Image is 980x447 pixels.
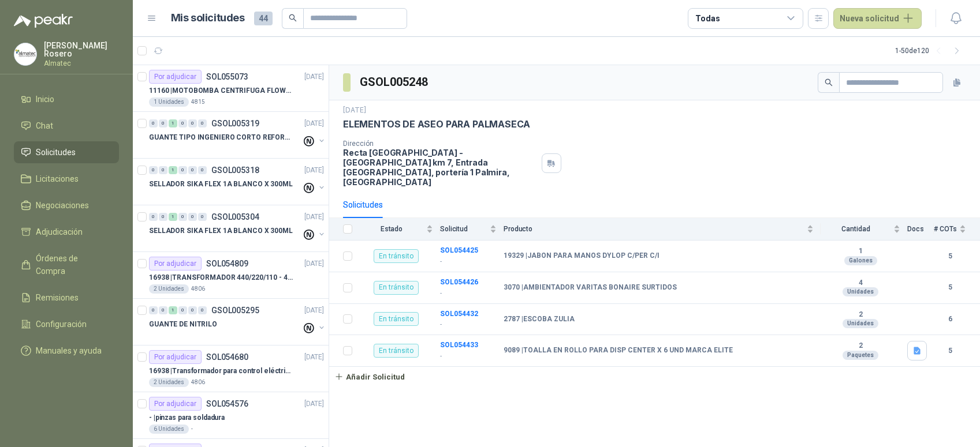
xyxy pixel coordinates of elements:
p: 16938 | TRANSFORMADOR 440/220/110 - 45O VA [149,272,293,283]
div: Solicitudes [343,198,383,211]
b: 2 [821,341,900,351]
b: 1 [821,247,900,256]
b: 2 [821,310,900,320]
p: [DATE] [304,72,324,82]
p: 4815 [191,97,205,107]
a: 0 0 1 0 0 0 GSOL005318[DATE] SELLADOR SIKA FLEX 1A BLANCO X 300ML [149,163,326,200]
a: Añadir Solicitud [329,367,980,386]
div: 0 [149,119,158,127]
p: - [440,319,497,330]
p: [DATE] [304,258,324,269]
span: Licitaciones [36,172,79,185]
b: 4 [821,279,900,288]
span: search [825,78,833,87]
div: 6 Unidades [149,425,189,434]
div: Por adjudicar [149,70,202,84]
a: Solicitudes [14,141,119,163]
div: 1 [169,213,177,221]
span: Producto [504,225,804,233]
p: [DATE] [304,212,324,223]
a: Configuración [14,313,119,335]
div: Unidades [843,287,878,296]
p: GUANTE TIPO INGENIERO CORTO REFORZADO [149,132,293,143]
a: 0 0 1 0 0 0 GSOL005295[DATE] GUANTE DE NITRILO [149,303,326,340]
span: Chat [36,119,53,132]
div: Paquetes [843,351,878,360]
p: 16938 | Transformador para control eléctrico 440/220/110 - 45O VA. [149,366,293,377]
p: Dirección [343,140,537,148]
p: [DATE] [304,165,324,176]
h3: GSOL005248 [360,73,430,91]
div: 0 [159,166,167,174]
b: 9089 | TOALLA EN ROLLO PARA DISP CENTER X 6 UND MARCA ELITE [504,346,733,355]
b: 5 [934,282,966,293]
a: Por adjudicarSOL055073[DATE] 11160 |MOTOBOMBA CENTRIFUGA FLOWPRESS 1.5HP-2201 Unidades4815 [133,65,329,112]
th: Docs [907,218,934,241]
div: Galones [844,256,877,265]
span: Remisiones [36,291,79,304]
p: - [440,351,497,362]
div: Por adjudicar [149,350,202,364]
div: 0 [198,119,207,127]
span: search [289,14,297,22]
a: Órdenes de Compra [14,247,119,282]
a: Licitaciones [14,168,119,190]
p: Almatec [44,60,119,67]
div: En tránsito [374,281,419,295]
p: - [440,256,497,267]
div: 0 [188,306,197,314]
a: Manuales y ayuda [14,340,119,362]
div: Todas [695,12,720,25]
div: 0 [159,306,167,314]
b: 3070 | AMBIENTADOR VARITAS BONAIRE SURTIDOS [504,283,677,292]
p: SOL054809 [206,260,248,268]
p: SOL054576 [206,400,248,408]
b: 2787 | ESCOBA ZULIA [504,315,575,324]
span: Estado [359,225,424,233]
p: - | pinzas para soldadura [149,412,225,423]
p: [DATE] [304,118,324,129]
a: SOL054432 [440,310,478,318]
div: 1 [169,119,177,127]
div: 0 [159,213,167,221]
p: Recta [GEOGRAPHIC_DATA] - [GEOGRAPHIC_DATA] km 7, Entrada [GEOGRAPHIC_DATA], portería 1 Palmira ,... [343,148,537,187]
span: Manuales y ayuda [36,344,102,357]
div: 1 Unidades [149,97,189,107]
th: Cantidad [821,218,907,241]
th: Producto [504,218,821,241]
div: 0 [198,166,207,174]
th: Estado [359,218,440,241]
th: Solicitud [440,218,504,241]
p: ELEMENTOS DE ASEO PARA PALMASECA [343,118,530,130]
a: Por adjudicarSOL054809[DATE] 16938 |TRANSFORMADOR 440/220/110 - 45O VA2 Unidades4806 [133,252,329,299]
div: Unidades [843,319,878,328]
div: En tránsito [374,249,419,263]
p: 11160 | MOTOBOMBA CENTRIFUGA FLOWPRESS 1.5HP-220 [149,85,293,96]
span: # COTs [934,225,957,233]
p: 4806 [191,378,205,387]
b: 5 [934,345,966,356]
img: Logo peakr [14,14,73,28]
b: SOL054426 [440,278,478,286]
span: Adjudicación [36,226,83,238]
a: 0 0 1 0 0 0 GSOL005304[DATE] SELLADOR SIKA FLEX 1A BLANCO X 300ML [149,210,326,247]
div: 0 [198,213,207,221]
p: [DATE] [304,399,324,410]
a: Por adjudicarSOL054680[DATE] 16938 |Transformador para control eléctrico 440/220/110 - 45O VA.2 U... [133,345,329,392]
span: Cantidad [821,225,891,233]
p: SELLADOR SIKA FLEX 1A BLANCO X 300ML [149,179,293,190]
div: 0 [178,119,187,127]
a: Remisiones [14,287,119,309]
a: Adjudicación [14,221,119,243]
div: 0 [188,119,197,127]
div: En tránsito [374,344,419,358]
p: SOL054680 [206,353,248,361]
div: 2 Unidades [149,378,189,387]
b: SOL054425 [440,246,478,254]
div: Por adjudicar [149,397,202,411]
div: 0 [149,306,158,314]
span: Negociaciones [36,199,89,212]
b: 5 [934,251,966,262]
p: [DATE] [304,352,324,363]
